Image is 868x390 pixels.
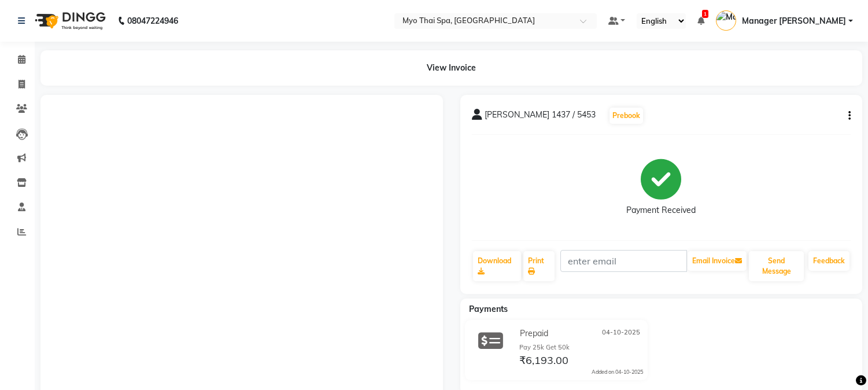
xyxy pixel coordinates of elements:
span: Prepaid [520,328,548,340]
div: Added on 04-10-2025 [592,368,643,376]
a: Download [473,251,521,281]
a: 1 [697,16,704,26]
a: Feedback [808,251,849,271]
img: Manager Yesha [716,10,736,31]
span: Payments [469,304,508,314]
img: logo [29,5,109,37]
span: 1 [702,10,708,18]
span: Manager [PERSON_NAME] [742,15,846,27]
div: View Invoice [40,50,862,86]
div: Pay 25k Get 50k [519,343,643,352]
span: 04-10-2025 [602,328,640,340]
button: Prebook [610,108,643,124]
div: Payment Received [626,204,696,216]
a: Print [523,251,555,281]
input: enter email [560,250,687,272]
span: [PERSON_NAME] 1437 / 5453 [485,109,596,125]
button: Email Invoice [688,251,747,271]
button: Send Message [749,251,804,281]
b: 08047224946 [127,5,178,37]
span: ₹6,193.00 [519,354,568,370]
